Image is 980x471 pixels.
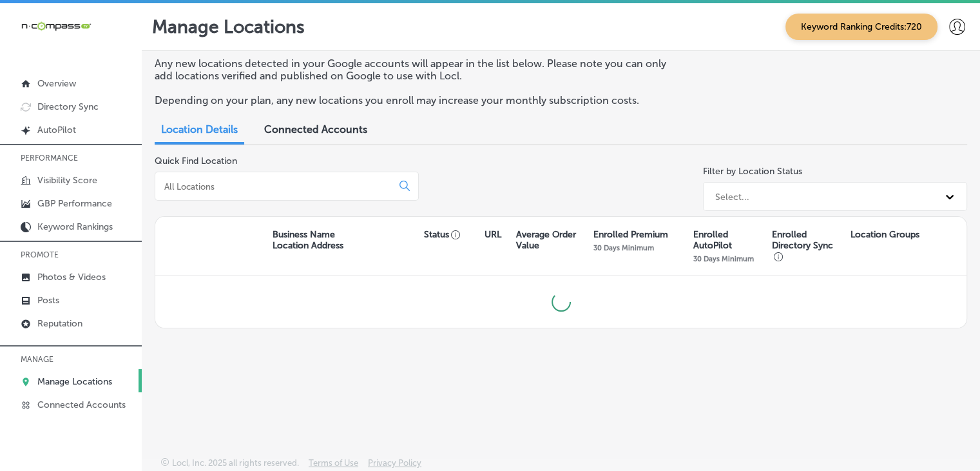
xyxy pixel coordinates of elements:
[273,229,343,251] p: Business Name Location Address
[37,376,112,387] p: Manage Locations
[152,16,305,37] p: Manage Locations
[155,57,683,82] p: Any new locations detected in your Google accounts will appear in the list below. Please note you...
[34,34,142,44] div: Domain: [DOMAIN_NAME]
[37,198,112,209] p: GBP Performance
[142,76,217,85] div: Keywords by Traffic
[161,123,238,135] span: Location Details
[264,123,367,135] span: Connected Accounts
[715,191,749,202] div: Select...
[485,229,501,240] p: URL
[36,21,63,31] div: v 4.0.25
[37,399,126,410] p: Connected Accounts
[772,229,844,262] p: Enrolled Directory Sync
[37,272,106,283] p: Photos & Videos
[163,181,389,192] input: All Locations
[155,94,683,106] p: Depending on your plan, any new locations you enroll may increase your monthly subscription costs.
[850,229,919,240] p: Location Groups
[37,175,97,186] p: Visibility Score
[35,75,45,85] img: tab_domain_overview_orange.svg
[21,34,31,44] img: website_grey.svg
[172,458,299,468] p: Locl, Inc. 2025 all rights reserved.
[37,318,82,329] p: Reputation
[37,295,59,306] p: Posts
[593,243,654,252] p: 30 Days Minimum
[593,229,668,240] p: Enrolled Premium
[21,21,31,31] img: logo_orange.svg
[128,75,139,85] img: tab_keywords_by_traffic_grey.svg
[37,125,76,135] p: AutoPilot
[785,14,937,40] span: Keyword Ranking Credits: 720
[703,166,802,177] label: Filter by Location Status
[515,229,587,251] p: Average Order Value
[693,254,754,263] p: 30 Days Minimum
[37,221,113,232] p: Keyword Rankings
[21,20,91,32] img: 660ab0bf-5cc7-4cb8-ba1c-48b5ae0f18e60NCTV_CLogo_TV_Black_-500x88.png
[49,76,115,85] div: Domain Overview
[37,78,76,89] p: Overview
[424,229,485,240] p: Status
[693,229,765,251] p: Enrolled AutoPilot
[37,101,99,112] p: Directory Sync
[155,155,237,166] label: Quick Find Location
